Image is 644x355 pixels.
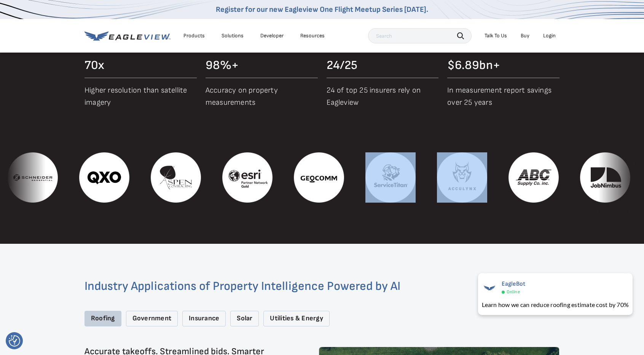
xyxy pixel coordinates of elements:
span: EagleBot [502,280,526,288]
div: Insurance [182,311,226,326]
div: Talk To Us [485,32,507,39]
input: Search [368,28,472,43]
a: Buy [521,32,529,39]
div: $6.89bn+ [447,59,560,72]
p: In measurement report savings over 25 years [447,84,560,109]
div: Learn how we can reduce roofing estimate cost by 70% [482,300,629,309]
div: Roofing [84,311,121,326]
h2: Industry Applications of Property Intelligence Powered by AI [84,280,560,293]
div: Solutions [222,32,244,39]
div: Products [183,32,205,39]
img: EagleBot [482,280,497,296]
div: Login [543,32,556,39]
span: Online [507,289,520,295]
div: Government [126,311,178,326]
div: Utilities & Energy [263,311,329,326]
a: Developer [260,32,284,39]
a: Register for our new Eagleview One Flight Meetup Series [DATE]. [216,5,428,14]
div: 70x [84,59,197,72]
div: 98%+ [206,59,318,72]
img: Revisit consent button [9,335,20,347]
p: Higher resolution than satellite imagery [84,84,197,109]
div: 24/25 [327,59,439,72]
div: Resources [300,32,325,39]
button: Consent Preferences [9,335,20,347]
p: 24 of top 25 insurers rely on Eagleview [327,84,439,109]
p: Accuracy on property measurements [206,84,318,109]
div: Solar [230,311,259,326]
